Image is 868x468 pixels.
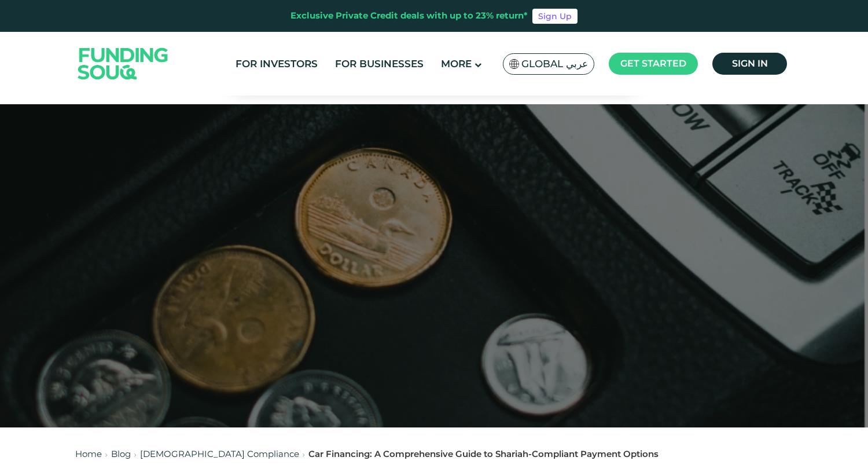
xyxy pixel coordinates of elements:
[732,58,768,69] span: Sign in
[111,448,131,459] a: Blog
[140,448,299,459] a: [DEMOGRAPHIC_DATA] Compliance
[67,34,180,93] img: Logo
[712,53,787,75] a: Sign in
[332,54,426,74] a: For Businesses
[532,9,578,24] a: Sign Up
[441,58,472,70] span: More
[509,59,520,69] img: SA Flag
[620,58,686,69] span: Get started
[233,54,321,74] a: For Investors
[290,9,528,23] div: Exclusive Private Credit deals with up to 23% return*
[75,448,102,459] a: Home
[308,448,659,461] div: Car Financing: A Comprehensive Guide to Shariah-Compliant Payment Options
[521,57,588,71] span: Global عربي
